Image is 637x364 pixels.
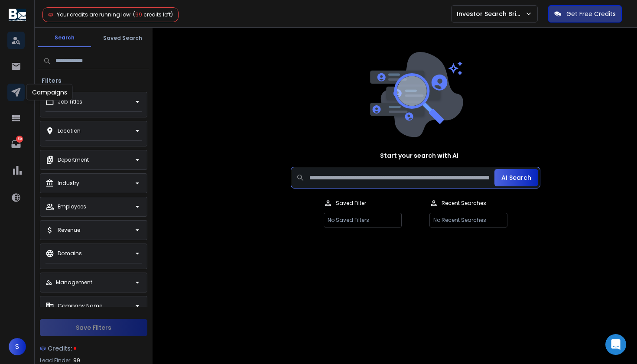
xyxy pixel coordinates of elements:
button: S [9,338,26,355]
p: Industry [58,180,79,187]
p: Saved Filter [336,200,366,207]
p: Job Titles [58,98,82,105]
p: Get Free Credits [566,10,616,18]
p: Recent Searches [442,200,486,207]
h3: Filters [38,76,65,85]
a: Credits: [40,340,147,357]
p: Company Name [58,302,102,309]
p: No Saved Filters [324,213,402,227]
button: Search [38,29,91,47]
div: Open Intercom Messenger [605,334,626,355]
span: 99 [73,357,80,364]
span: Your credits are running low! [57,11,132,18]
h1: Start your search with AI [380,151,458,160]
p: Revenue [58,227,80,234]
p: Location [58,127,81,134]
p: 65 [16,136,23,143]
a: 65 [7,136,25,153]
p: Management [56,279,92,286]
button: Get Free Credits [548,5,622,23]
span: 99 [135,11,142,18]
p: Employees [58,203,86,210]
div: Campaigns [26,84,73,101]
p: Domains [58,250,82,257]
p: Investor Search Brillwood [457,10,525,18]
img: image [368,52,463,137]
p: No Recent Searches [429,213,507,227]
span: ( credits left) [133,11,173,18]
img: logo [9,9,26,21]
p: Lead Finder: [40,357,71,364]
span: Credits: [48,344,72,353]
button: AI Search [494,169,538,186]
p: Department [58,156,89,163]
button: Saved Search [96,29,149,47]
